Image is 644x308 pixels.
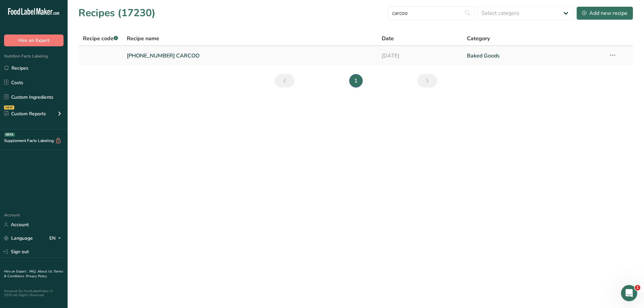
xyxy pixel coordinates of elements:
span: Date [382,34,394,43]
div: Powered By FoodLabelMaker © 2025 All Rights Reserved [4,289,64,297]
a: Privacy Policy [26,274,47,279]
div: BETA [4,133,15,137]
a: Hire an Expert . [4,269,28,274]
div: Custom Reports [4,110,46,117]
span: Recipe name [127,34,159,43]
a: FAQ . [29,269,38,274]
a: Next page [418,74,437,88]
div: NEW [4,105,14,110]
input: Search for recipe [388,6,475,20]
a: Previous page [275,74,294,88]
a: [DATE] [382,49,459,63]
button: Add new recipe [576,6,633,20]
div: Add new recipe [582,9,627,17]
a: About Us . [38,269,54,274]
iframe: Intercom live chat [621,285,637,301]
a: Language [4,232,33,244]
a: [PHONE_NUMBER] CARCOO [127,49,374,63]
span: 1 [635,285,640,290]
a: Terms & Conditions . [4,269,63,279]
h1: Recipes (17230) [78,5,156,21]
div: EN [49,234,64,242]
span: Category [467,34,490,43]
button: Hire an Expert [4,34,64,46]
span: Recipe code [83,35,118,42]
a: Baked Goods [467,49,600,63]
